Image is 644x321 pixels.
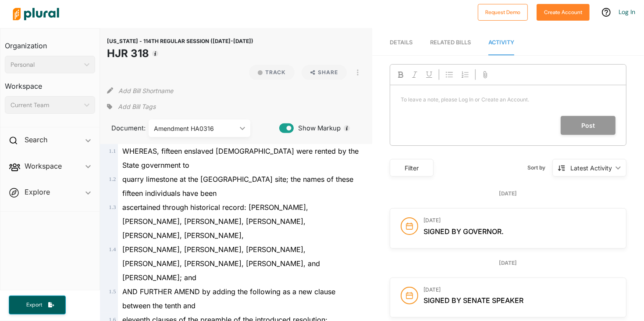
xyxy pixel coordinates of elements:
button: Create Account [537,4,590,21]
span: Sort by [527,164,552,172]
div: [DATE] [390,259,626,267]
span: Activity [488,39,514,46]
span: Details [390,39,413,46]
span: Add Bill Tags [118,102,156,111]
button: Add Bill Shortname [118,83,173,97]
span: Document: [107,123,138,133]
div: [DATE] [390,190,626,198]
div: Tooltip anchor [343,124,351,132]
h1: HJR 318 [107,46,253,61]
span: AND FURTHER AMEND by adding the following as a new clause between the tenth and [122,287,335,310]
span: 1 . 2 [109,176,116,182]
button: Share [298,65,350,80]
span: WHEREAS, fifteen enslaved [DEMOGRAPHIC_DATA] were rented by the State government to [122,147,359,170]
div: Personal [11,60,81,69]
span: Show Markup [294,123,341,133]
a: Activity [488,30,514,55]
button: Track [249,65,295,80]
span: Signed by Senate Speaker [423,296,523,305]
span: Signed by Governor. [423,227,504,236]
h2: Search [25,135,47,144]
a: Log In [619,8,635,16]
div: Tooltip anchor [151,50,159,58]
span: ascertained through historical record: [PERSON_NAME], [PERSON_NAME], [PERSON_NAME], [PERSON_NAME]... [122,203,308,240]
h3: [DATE] [423,217,616,224]
div: Current Team [11,101,81,110]
button: Post [561,116,616,135]
a: Create Account [537,7,590,16]
div: RELATED BILLS [430,38,471,47]
span: 1 . 4 [109,246,116,252]
span: [PERSON_NAME], [PERSON_NAME], [PERSON_NAME], [PERSON_NAME], [PERSON_NAME], [PERSON_NAME], and [PE... [122,245,320,282]
div: Amendment HA0316 [154,124,236,133]
button: Request Demo [478,4,528,21]
div: Latest Activity [570,163,612,173]
a: Request Demo [478,7,528,16]
button: Export [9,296,66,314]
button: Share [302,65,347,80]
h3: Organization [5,33,95,52]
span: [US_STATE] - 114TH REGULAR SESSION ([DATE]-[DATE]) [107,38,253,44]
div: Filter [395,163,428,173]
span: 1 . 1 [109,148,116,154]
a: RELATED BILLS [430,30,471,55]
h3: Workspace [5,73,95,93]
a: Details [390,30,413,55]
span: quarry limestone at the [GEOGRAPHIC_DATA] site; the names of these fifteen individuals have been [122,175,353,198]
div: Add tags [107,100,155,113]
span: 1 . 5 [109,289,116,295]
span: Export [20,301,48,309]
h3: [DATE] [423,287,616,293]
span: 1 . 3 [109,204,116,210]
